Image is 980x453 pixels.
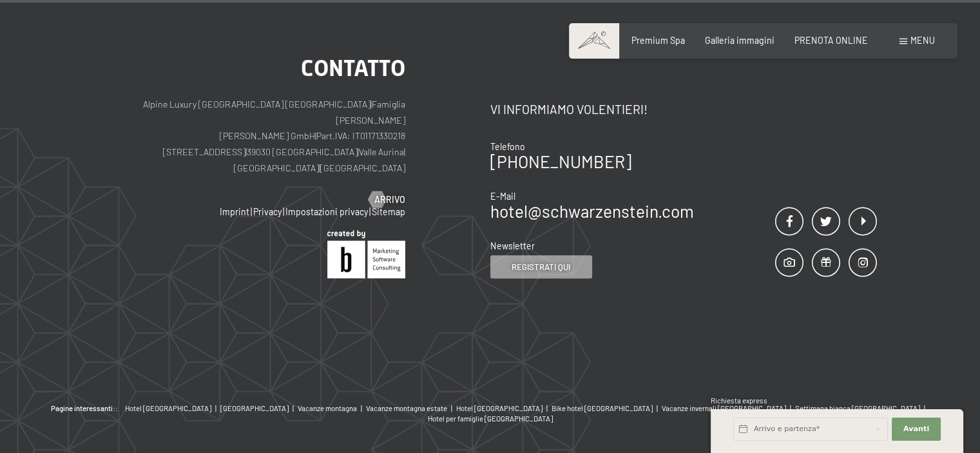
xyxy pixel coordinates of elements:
[253,206,282,217] a: Privacy
[366,403,456,414] a: Vacanze montagna estate |
[51,403,118,414] b: Pagine interessanti::
[892,418,941,441] button: Avanti
[456,403,552,414] a: Hotel [GEOGRAPHIC_DATA] |
[374,193,405,206] span: Arrivo
[319,162,320,173] span: |
[298,404,357,412] span: Vacanze montagna
[662,403,795,414] a: Vacanze invernali [GEOGRAPHIC_DATA] |
[290,404,298,412] span: |
[220,206,249,217] a: Imprint
[490,201,694,221] a: hotel@schwarzenstein.com
[315,130,316,141] span: |
[125,403,220,414] a: Hotel [GEOGRAPHIC_DATA] |
[220,403,298,414] a: [GEOGRAPHIC_DATA] |
[662,404,786,412] span: Vacanze invernali [GEOGRAPHIC_DATA]
[365,257,463,270] span: Consenso marketing*
[428,414,553,423] span: Hotel per famiglie [GEOGRAPHIC_DATA]
[490,151,631,171] a: [PHONE_NUMBER]
[654,404,662,412] span: |
[490,191,515,202] span: E-Mail
[705,35,774,46] a: Galleria immagini
[358,404,366,412] span: |
[301,55,405,81] span: Contatto
[903,424,929,434] span: Avanti
[251,206,252,217] span: |
[631,35,685,46] a: Premium Spa
[220,404,289,412] span: [GEOGRAPHIC_DATA]
[428,414,553,424] a: Hotel per famiglie [GEOGRAPHIC_DATA]
[709,425,712,434] span: 1
[490,240,535,251] span: Newsletter
[370,99,372,110] span: |
[327,230,405,278] img: Brandnamic GmbH | Leading Hospitality Solutions
[298,403,366,414] a: Vacanze montagna |
[213,404,220,412] span: |
[490,102,648,117] span: Vi informiamo volentieri!
[448,404,456,412] span: |
[285,206,368,217] a: Impostazioni privacy
[125,404,211,412] span: Hotel [GEOGRAPHIC_DATA]
[103,97,405,176] p: Alpine Luxury [GEOGRAPHIC_DATA] [GEOGRAPHIC_DATA] Famiglia [PERSON_NAME] [PERSON_NAME] GmbH Part....
[794,35,868,46] a: PRENOTA ONLINE
[552,403,662,414] a: Bike hotel [GEOGRAPHIC_DATA] |
[490,141,525,152] span: Telefono
[404,146,405,157] span: |
[283,206,284,217] span: |
[711,396,767,405] span: Richiesta express
[372,206,405,217] a: Sitemap
[358,146,359,157] span: |
[544,404,552,412] span: |
[910,35,935,46] span: Menu
[512,261,570,273] span: Registrati qui
[456,404,543,412] span: Hotel [GEOGRAPHIC_DATA]
[245,146,247,157] span: |
[552,404,653,412] span: Bike hotel [GEOGRAPHIC_DATA]
[369,193,405,206] a: Arrivo
[366,404,447,412] span: Vacanze montagna estate
[369,206,370,217] span: |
